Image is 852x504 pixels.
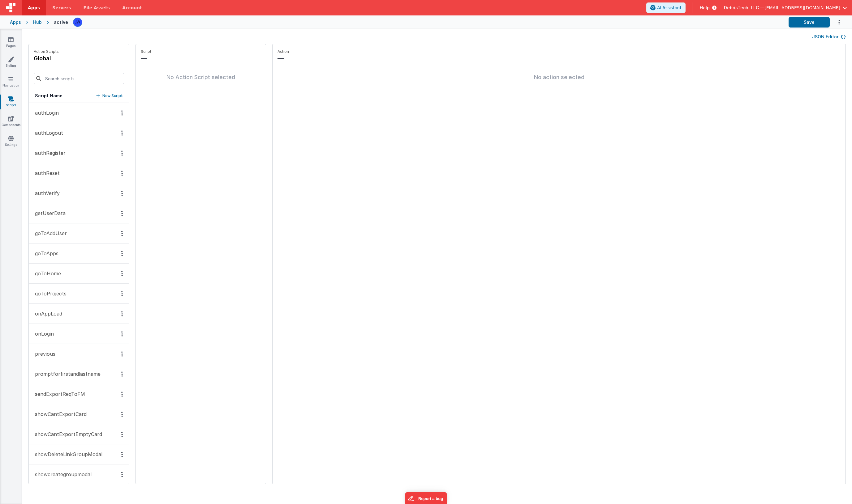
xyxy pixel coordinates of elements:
[34,73,124,84] input: Search scripts
[31,410,87,418] p: showCantExportCard
[118,271,127,276] div: Options
[31,169,60,177] p: authReset
[52,5,71,11] span: Servers
[646,2,686,13] button: AI Assistant
[84,5,110,11] span: File Assets
[29,244,129,264] button: goToApps
[700,5,710,11] span: Help
[102,93,123,99] p: New Script
[31,149,66,157] p: authRegister
[118,432,127,437] div: Options
[31,129,63,137] p: authLogout
[34,49,59,54] p: Action Scripts
[29,143,129,163] button: authRegister
[29,284,129,304] button: goToProjects
[29,264,129,284] button: goToHome
[118,331,127,337] div: Options
[29,404,129,424] button: showCantExportCard
[141,73,261,82] div: No Action Script selected
[118,110,127,116] div: Options
[118,392,127,397] div: Options
[278,73,841,82] div: No action selected
[29,203,129,223] button: getUserData
[118,291,127,296] div: Options
[118,371,127,377] div: Options
[724,5,847,11] button: DebrisTech, LLC — [EMAIL_ADDRESS][DOMAIN_NAME]
[31,430,102,438] p: showCantExportEmptyCard
[31,451,102,458] p: showDeleteLinkGroupModal
[31,210,66,217] p: getUserData
[118,171,127,176] div: Options
[31,230,67,237] p: goToAddUser
[141,54,261,63] p: —
[35,93,62,99] h5: Script Name
[31,471,92,478] p: showcreategroupmodal
[118,311,127,316] div: Options
[278,49,841,54] p: Action
[29,444,129,464] button: showDeleteLinkGroupModal
[31,310,62,317] p: onAppLoad
[118,472,127,477] div: Options
[118,150,127,156] div: Options
[278,54,841,63] p: —
[724,5,764,11] span: DebrisTech, LLC —
[118,130,127,136] div: Options
[29,183,129,203] button: authVerify
[29,304,129,324] button: onAppLoad
[31,109,59,116] p: authLogin
[31,330,54,337] p: onLogin
[29,344,129,364] button: previous
[812,34,846,40] button: JSON Editor
[118,191,127,196] div: Options
[73,18,82,27] img: 23adb14d0faf661716b67b8c6cad4d07
[29,424,129,444] button: showCantExportEmptyCard
[31,390,85,398] p: sendExportReqToFM
[118,412,127,417] div: Options
[118,251,127,256] div: Options
[96,93,123,99] button: New Script
[28,5,40,11] span: Apps
[29,364,129,384] button: promptforfirstandlastname
[764,5,840,11] span: [EMAIL_ADDRESS][DOMAIN_NAME]
[118,211,127,216] div: Options
[31,290,67,297] p: goToProjects
[34,54,59,63] h4: global
[29,384,129,404] button: sendExportReqToFM
[29,123,129,143] button: authLogout
[118,231,127,236] div: Options
[31,370,101,378] p: promptforfirstandlastname
[29,464,129,485] button: showcreategroupmodal
[31,350,55,358] p: previous
[29,103,129,123] button: authLogin
[29,223,129,244] button: goToAddUser
[118,452,127,457] div: Options
[31,189,60,197] p: authVerify
[54,19,68,25] div: active
[31,270,61,277] p: goToHome
[118,351,127,357] div: Options
[10,19,21,25] div: Apps
[141,49,261,54] p: Script
[31,250,58,257] p: goToApps
[29,163,129,183] button: authReset
[830,16,842,29] button: Options
[33,19,42,25] div: Hub
[789,17,830,28] button: Save
[657,5,682,11] span: AI Assistant
[29,324,129,344] button: onLogin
